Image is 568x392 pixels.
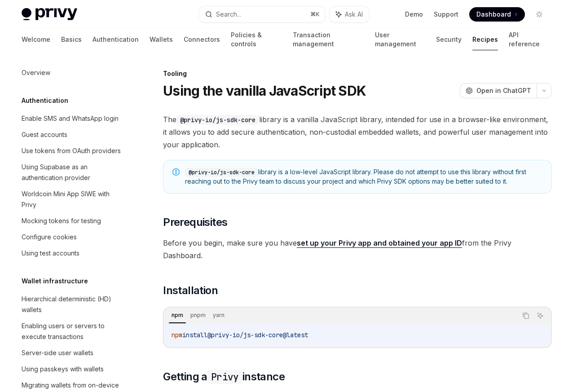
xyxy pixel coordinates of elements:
[14,110,129,127] a: Enable SMS and WhatsApp login
[476,10,511,19] span: Dashboard
[185,168,258,177] code: @privy-io/js-sdk-core
[22,145,121,156] div: Use tokens from OAuth providers
[22,216,101,226] div: Mocking tokens for testing
[22,294,124,315] div: Hierarchical deterministic (HD) wallets
[469,7,525,22] a: Dashboard
[22,95,68,106] h5: Authentication
[182,331,207,339] span: install
[476,86,531,95] span: Open in ChatGPT
[207,331,308,339] span: @privy-io/js-sdk-core@latest
[330,6,369,22] button: Ask AI
[188,310,208,321] div: pnpm
[532,7,546,22] button: Toggle dark mode
[61,29,82,50] a: Basics
[22,67,50,78] div: Overview
[14,127,129,143] a: Guest accounts
[14,213,129,229] a: Mocking tokens for testing
[436,29,462,50] a: Security
[199,6,325,22] button: Search...⌘K
[14,159,129,186] a: Using Supabase as an authentication provider
[163,283,218,298] span: Installation
[216,9,241,20] div: Search...
[460,83,537,98] button: Open in ChatGPT
[14,291,129,318] a: Hierarchical deterministic (HD) wallets
[405,10,423,19] a: Demo
[163,215,227,229] span: Prerequisites
[163,69,552,78] div: Tooling
[14,345,129,361] a: Server-side user wallets
[14,186,129,213] a: Worldcoin Mini App SIWE with Privy
[163,237,552,262] span: Before you begin, make sure you have from the Privy Dashboard.
[22,8,77,21] img: light logo
[22,232,77,242] div: Configure cookies
[14,318,129,345] a: Enabling users or servers to execute transactions
[22,129,67,140] div: Guest accounts
[150,29,173,50] a: Wallets
[185,167,542,186] span: library is a low-level JavaScript library. Please do not attempt to use this library without firs...
[375,29,426,50] a: User management
[509,29,546,50] a: API reference
[14,361,129,377] a: Using passkeys with wallets
[14,65,129,81] a: Overview
[176,115,259,125] code: @privy-io/js-sdk-core
[22,364,104,374] div: Using passkeys with wallets
[231,29,282,50] a: Policies & controls
[310,11,320,18] span: ⌘ K
[207,370,242,384] code: Privy
[22,348,93,358] div: Server-side user wallets
[22,248,79,259] div: Using test accounts
[434,10,458,19] a: Support
[293,29,364,50] a: Transaction management
[22,321,124,342] div: Enabling users or servers to execute transactions
[163,113,552,151] span: The library is a vanilla JavaScript library, intended for use in a browser-like environment, it a...
[210,310,227,321] div: yarn
[163,83,366,99] h1: Using the vanilla JavaScript SDK
[184,29,220,50] a: Connectors
[92,29,139,50] a: Authentication
[22,113,119,124] div: Enable SMS and WhatsApp login
[22,276,88,286] h5: Wallet infrastructure
[472,29,498,50] a: Recipes
[172,331,182,339] span: npm
[172,168,180,176] svg: Note
[163,370,285,384] span: Getting a instance
[22,162,124,183] div: Using Supabase as an authentication provider
[14,143,129,159] a: Use tokens from OAuth providers
[22,189,124,210] div: Worldcoin Mini App SIWE with Privy
[22,29,50,50] a: Welcome
[534,310,546,322] button: Ask AI
[14,245,129,261] a: Using test accounts
[14,229,129,245] a: Configure cookies
[345,10,363,19] span: Ask AI
[520,310,532,322] button: Copy the contents from the code block
[169,310,186,321] div: npm
[297,238,462,248] a: set up your Privy app and obtained your app ID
